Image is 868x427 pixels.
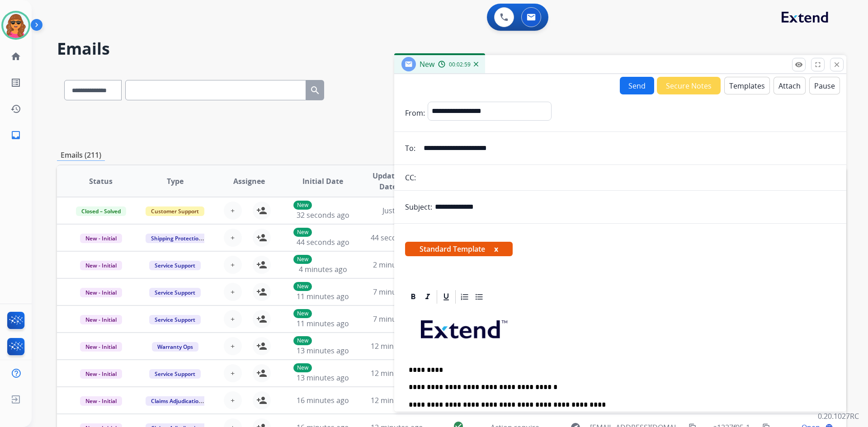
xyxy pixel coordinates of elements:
button: Pause [809,77,840,94]
mat-icon: home [10,51,21,62]
mat-icon: remove_red_eye [795,61,803,69]
div: Ordered List [458,290,472,304]
span: Shipping Protection [146,234,208,243]
span: Service Support [149,315,201,324]
span: 44 seconds ago [371,233,424,243]
span: Claims Adjudication [146,396,208,406]
span: + [231,205,235,216]
mat-icon: person_add [256,259,267,270]
span: + [231,232,235,243]
span: 2 minutes ago [373,260,421,270]
span: New - Initial [80,261,122,270]
span: Customer Support [146,206,204,216]
mat-icon: list_alt [10,77,21,88]
p: New [293,201,312,210]
p: New [293,255,312,264]
span: + [231,286,235,297]
mat-icon: person_add [256,395,267,406]
mat-icon: person_add [256,232,267,243]
h2: Emails [57,40,846,58]
span: Warranty Ops [152,342,198,352]
span: 12 minutes ago [371,368,423,378]
span: Initial Date [302,176,343,187]
p: To: [405,143,415,154]
div: Bold [406,290,420,304]
p: From: [405,108,425,118]
button: Attach [774,77,806,94]
button: + [224,364,242,382]
span: Standard Template [405,242,513,256]
span: 11 minutes ago [297,319,349,328]
span: 12 minutes ago [371,341,423,351]
mat-icon: person_add [256,368,267,379]
p: Emails (211) [57,150,105,161]
mat-icon: person_add [256,341,267,352]
button: + [224,310,242,328]
span: 7 minutes ago [373,314,421,324]
span: 32 seconds ago [297,210,349,220]
mat-icon: inbox [10,130,21,141]
span: Service Support [149,369,201,379]
mat-icon: person_add [256,314,267,324]
span: + [231,368,235,379]
mat-icon: fullscreen [814,61,822,69]
span: 44 seconds ago [297,237,349,247]
p: New [293,336,312,345]
div: Bullet List [472,290,486,304]
span: 7 minutes ago [373,287,421,297]
button: + [224,202,242,220]
button: + [224,229,242,247]
p: New [293,309,312,318]
p: Subject: [405,202,432,212]
span: Service Support [149,261,201,270]
span: Assignee [233,176,265,187]
span: Just now [382,206,411,216]
span: Closed – Solved [76,206,126,216]
mat-icon: person_add [256,205,267,216]
p: 0.20.1027RC [818,411,859,422]
button: + [224,391,242,409]
p: New [293,228,312,237]
button: Send [620,77,654,94]
span: 13 minutes ago [297,373,349,383]
span: Status [89,176,113,187]
div: Underline [439,290,453,304]
button: x [494,244,498,254]
button: Secure Notes [657,77,721,94]
span: Type [167,176,184,187]
span: 16 minutes ago [297,395,349,405]
button: + [224,283,242,301]
span: Updated Date [368,170,409,192]
span: + [231,341,235,352]
mat-icon: close [833,61,841,69]
span: 12 minutes ago [371,395,423,405]
mat-icon: history [10,103,21,114]
img: avatar [3,13,28,38]
span: New - Initial [80,396,122,406]
span: + [231,259,235,270]
span: New - Initial [80,234,122,243]
span: 4 minutes ago [299,264,347,274]
span: New - Initial [80,342,122,352]
span: 00:02:59 [449,61,471,68]
button: + [224,256,242,274]
mat-icon: person_add [256,286,267,297]
span: New - Initial [80,288,122,297]
div: Italic [421,290,434,304]
p: New [293,363,312,372]
span: + [231,395,235,406]
span: + [231,314,235,324]
p: New [293,282,312,291]
span: 11 minutes ago [297,291,349,301]
span: New [420,59,434,69]
button: Templates [724,77,770,94]
mat-icon: search [310,85,321,96]
span: New - Initial [80,315,122,324]
span: New - Initial [80,369,122,379]
button: + [224,337,242,355]
span: 13 minutes ago [297,346,349,356]
span: Service Support [149,288,201,297]
p: CC: [405,172,416,183]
